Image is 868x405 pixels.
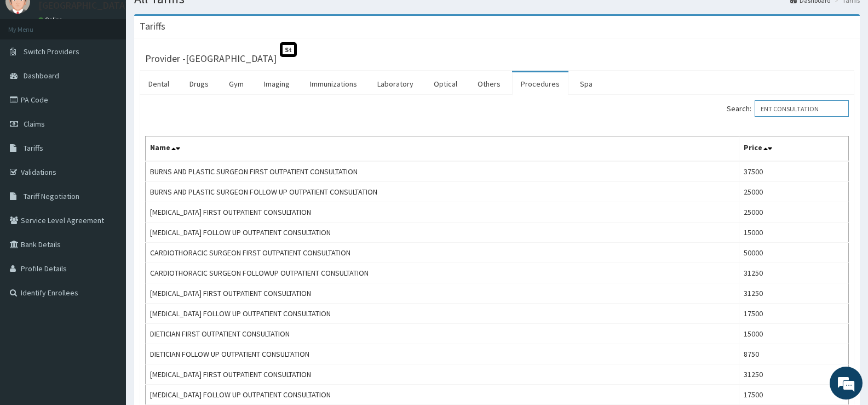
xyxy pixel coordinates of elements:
[181,72,217,95] a: Drugs
[38,16,65,24] a: Online
[146,304,739,324] td: [MEDICAL_DATA] FOLLOW UP OUTPATIENT CONSULTATION
[512,72,568,95] a: Procedures
[255,72,298,95] a: Imaging
[469,72,509,95] a: Others
[140,21,165,31] h3: Tariffs
[739,344,848,364] td: 8750
[755,100,849,117] input: Search:
[146,283,739,304] td: [MEDICAL_DATA] FIRST OUTPATIENT CONSULTATION
[739,283,848,304] td: 31250
[24,119,45,129] span: Claims
[57,61,184,76] div: Chat with us now
[739,182,848,202] td: 25000
[727,100,849,117] label: Search:
[24,143,43,153] span: Tariffs
[64,128,151,239] span: We're online!
[24,71,59,81] span: Dashboard
[739,136,848,162] th: Price
[20,55,44,82] img: d_794563401_company_1708531726252_794563401
[739,202,848,223] td: 25000
[5,280,209,318] textarea: Type your message and hit 'Enter'
[425,72,466,95] a: Optical
[571,72,601,95] a: Spa
[146,243,739,263] td: CARDIOTHORACIC SURGEON FIRST OUTPATIENT CONSULTATION
[369,72,422,95] a: Laboratory
[140,72,178,95] a: Dental
[24,191,79,201] span: Tariff Negotiation
[739,263,848,283] td: 31250
[180,5,206,32] div: Minimize live chat window
[301,72,366,95] a: Immunizations
[739,304,848,324] td: 17500
[739,243,848,263] td: 50000
[146,385,739,405] td: [MEDICAL_DATA] FOLLOW UP OUTPATIENT CONSULTATION
[146,344,739,364] td: DIETICIAN FOLLOW UP OUTPATIENT CONSULTATION
[146,263,739,283] td: CARDIOTHORACIC SURGEON FOLLOWUP OUTPATIENT CONSULTATION
[739,324,848,344] td: 15000
[146,223,739,243] td: [MEDICAL_DATA] FOLLOW UP OUTPATIENT CONSULTATION
[146,136,739,162] th: Name
[146,364,739,385] td: [MEDICAL_DATA] FIRST OUTPATIENT CONSULTATION
[146,182,739,202] td: BURNS AND PLASTIC SURGEON FOLLOW UP OUTPATIENT CONSULTATION
[739,161,848,182] td: 37500
[24,47,79,56] span: Switch Providers
[280,42,297,57] span: St
[145,54,277,64] h3: Provider - [GEOGRAPHIC_DATA]
[739,223,848,243] td: 15000
[146,202,739,223] td: [MEDICAL_DATA] FIRST OUTPATIENT CONSULTATION
[220,72,252,95] a: Gym
[38,1,129,10] p: [GEOGRAPHIC_DATA]
[146,161,739,182] td: BURNS AND PLASTIC SURGEON FIRST OUTPATIENT CONSULTATION
[146,324,739,344] td: DIETICIAN FIRST OUTPATIENT CONSULTATION
[739,364,848,385] td: 31250
[739,385,848,405] td: 17500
